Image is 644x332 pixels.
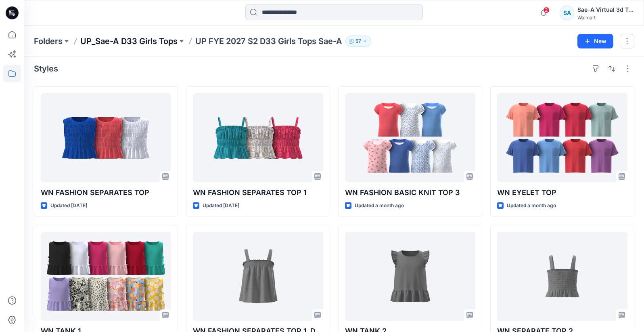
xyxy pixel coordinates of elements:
p: Updated [DATE] [203,202,239,210]
a: UP_Sae-A D33 Girls Tops [80,36,178,47]
button: New [577,34,613,48]
p: WN EYELET TOP [497,187,627,198]
p: WN FASHION SEPARATES TOP [41,187,171,198]
p: UP FYE 2027 S2 D33 Girls Tops Sae-A [195,36,342,47]
h4: Styles [34,64,58,74]
span: 2 [543,7,550,13]
p: Updated a month ago [507,202,556,210]
a: WN FASHION SEPARATES TOP 1_Dropped [193,232,323,321]
a: WN EYELET TOP [497,93,627,182]
p: WN FASHION SEPARATES TOP 1 [193,187,323,198]
a: WN FASHION BASIC KNIT TOP 3 [345,93,475,182]
a: WN FASHION SEPARATES TOP 1 [193,93,323,182]
a: WN SEPARATE TOP 2 [497,232,627,321]
div: Sae-A Virtual 3d Team [577,5,634,15]
a: Folders [34,36,63,47]
button: 57 [345,36,371,47]
div: SA [560,6,574,20]
a: WN TANK 1 [41,232,171,321]
div: Walmart [577,15,634,21]
a: WN FASHION SEPARATES TOP [41,93,171,182]
a: WN TANK 2 [345,232,475,321]
p: 57 [355,37,361,46]
p: Updated [DATE] [50,202,87,210]
p: Updated a month ago [355,202,404,210]
p: WN FASHION BASIC KNIT TOP 3 [345,187,475,198]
